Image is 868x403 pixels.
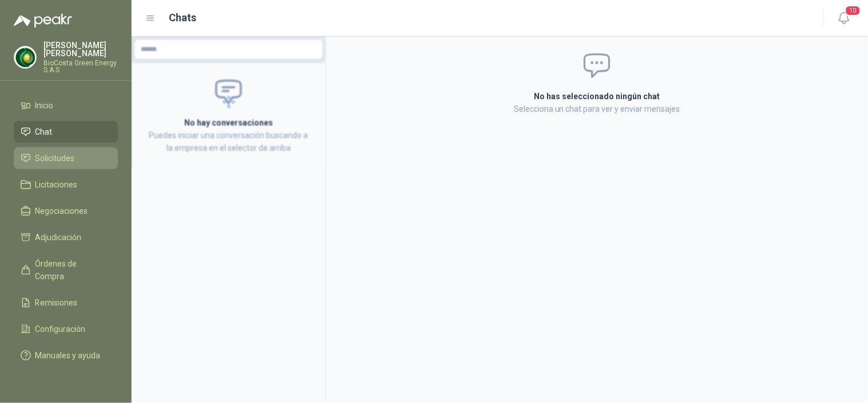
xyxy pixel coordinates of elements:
span: Adjudicación [35,231,82,244]
a: Inicio [14,95,118,116]
p: BioCosta Green Energy S.A.S [43,60,118,73]
a: Negociaciones [14,200,118,222]
img: Company Logo [14,46,36,68]
p: [PERSON_NAME] [PERSON_NAME] [43,41,118,57]
span: Configuración [35,323,86,335]
button: 10 [834,8,854,29]
a: Órdenes de Compra [14,253,118,287]
p: Selecciona un chat para ver y enviar mensajes [398,103,797,115]
h2: No has seleccionado ningún chat [398,90,797,103]
span: Licitaciones [35,178,78,191]
h1: Chats [169,10,197,26]
span: Órdenes de Compra [35,257,107,283]
img: Logo peakr [14,14,72,28]
span: Manuales y ayuda [35,349,101,362]
a: Licitaciones [14,174,118,195]
span: Solicitudes [35,152,75,165]
a: Manuales y ayuda [14,345,118,366]
span: 10 [845,5,861,16]
a: Remisiones [14,292,118,314]
span: Chat [35,126,53,138]
span: Inicio [35,99,54,112]
a: Adjudicación [14,226,118,248]
span: Remisiones [35,296,78,309]
span: Negociaciones [35,205,88,217]
a: Chat [14,121,118,143]
a: Configuración [14,318,118,340]
a: Solicitudes [14,147,118,169]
